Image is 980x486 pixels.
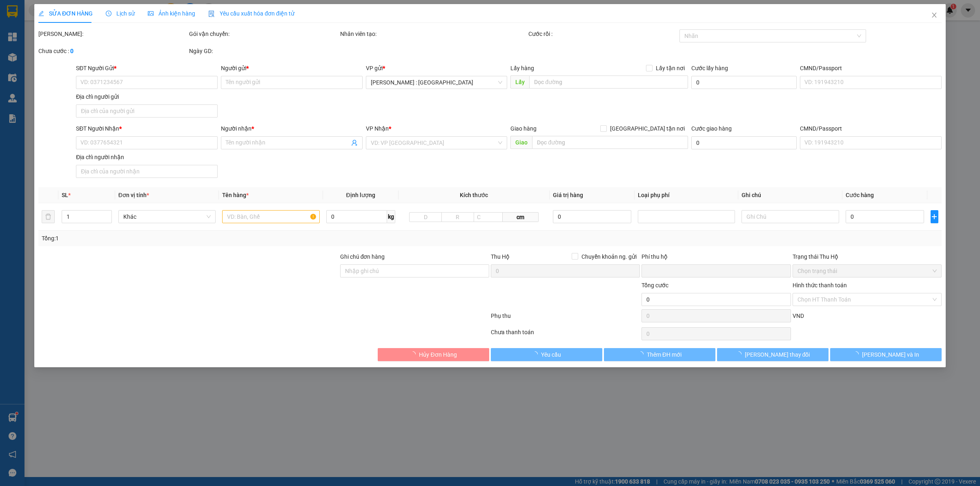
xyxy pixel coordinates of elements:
[923,4,946,27] button: Close
[745,350,810,359] span: [PERSON_NAME] thay đổi
[148,11,154,16] span: picture
[118,192,149,198] span: Đơn vị tính
[148,10,195,17] span: Ảnh kiện hàng
[222,192,249,198] span: Tên hàng
[340,264,489,277] input: Ghi chú đơn hàng
[42,210,55,223] button: delete
[490,311,641,326] div: Phụ thu
[797,265,937,277] span: Chọn trạng thái
[222,210,319,223] input: VD: Bàn, Ghế
[76,92,218,101] div: Địa chỉ người gửi
[410,351,419,357] span: loading
[529,75,688,89] input: Dọc đường
[38,29,187,38] div: [PERSON_NAME]:
[691,65,728,71] label: Cước lấy hàng
[717,348,829,361] button: [PERSON_NAME] thay đổi
[419,350,457,359] span: Hủy Đơn Hàng
[691,125,732,132] label: Cước giao hàng
[208,11,215,17] img: icon
[647,350,682,359] span: Thêm ĐH mới
[528,29,677,38] div: Cước rồi :
[510,125,537,132] span: Giao hàng
[800,124,942,133] div: CMND/Passport
[208,10,294,17] span: Yêu cầu xuất hóa đơn điện tử
[638,351,647,357] span: loading
[653,64,688,73] span: Lấy tận nơi
[38,47,187,55] div: Chưa cước :
[460,192,488,198] span: Kích thước
[541,350,561,359] span: Yêu cầu
[123,211,211,223] span: Khác
[931,210,938,223] button: plus
[378,348,489,361] button: Hủy Đơn Hàng
[503,212,539,222] span: cm
[76,165,218,178] input: Địa chỉ của người nhận
[340,253,385,260] label: Ghi chú đơn hàng
[371,76,503,89] span: Hồ Chí Minh : Kho Quận 12
[491,348,602,361] button: Yêu cầu
[38,11,44,16] span: edit
[106,11,111,16] span: clock-circle
[738,187,842,203] th: Ghi chú
[742,210,839,223] input: Ghi Chú
[366,125,389,132] span: VP Nhận
[635,187,738,203] th: Loại phụ phí
[510,136,532,149] span: Giao
[76,104,218,118] input: Địa chỉ của người gửi
[604,348,715,361] button: Thêm ĐH mới
[474,212,503,222] input: C
[793,252,942,261] div: Trạng thái Thu Hộ
[221,64,363,73] div: Người gửi
[346,192,375,198] span: Định lượng
[441,212,474,222] input: R
[510,75,529,89] span: Lấy
[351,140,358,146] span: user-add
[409,212,442,222] input: D
[189,47,338,55] div: Ngày GD:
[846,192,874,198] span: Cước hàng
[510,65,534,71] span: Lấy hàng
[340,29,527,38] div: Nhân viên tạo:
[387,210,395,223] span: kg
[691,136,797,149] input: Cước giao hàng
[578,252,640,261] span: Chuyển khoản ng. gửi
[931,12,938,18] span: close
[532,351,541,357] span: loading
[532,136,688,149] input: Dọc đường
[76,124,218,133] div: SĐT Người Nhận
[691,76,797,89] input: Cước lấy hàng
[106,10,135,17] span: Lịch sử
[366,64,508,73] div: VP gửi
[38,10,93,17] span: SỬA ĐƠN HÀNG
[607,124,688,133] span: [GEOGRAPHIC_DATA] tận nơi
[491,253,510,260] span: Thu Hộ
[736,351,745,357] span: loading
[42,234,378,243] div: Tổng: 1
[76,153,218,162] div: Địa chỉ người nhận
[793,313,804,319] span: VND
[221,124,363,133] div: Người nhận
[800,64,942,73] div: CMND/Passport
[641,252,791,264] div: Phí thu hộ
[189,29,338,38] div: Gói vận chuyển:
[830,348,942,361] button: [PERSON_NAME] và In
[76,64,218,73] div: SĐT Người Gửi
[862,350,919,359] span: [PERSON_NAME] và In
[641,282,668,288] span: Tổng cước
[793,282,847,288] label: Hình thức thanh toán
[931,213,938,220] span: plus
[70,48,73,54] b: 0
[553,192,583,198] span: Giá trị hàng
[853,351,862,357] span: loading
[62,192,68,198] span: SL
[490,328,641,342] div: Chưa thanh toán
